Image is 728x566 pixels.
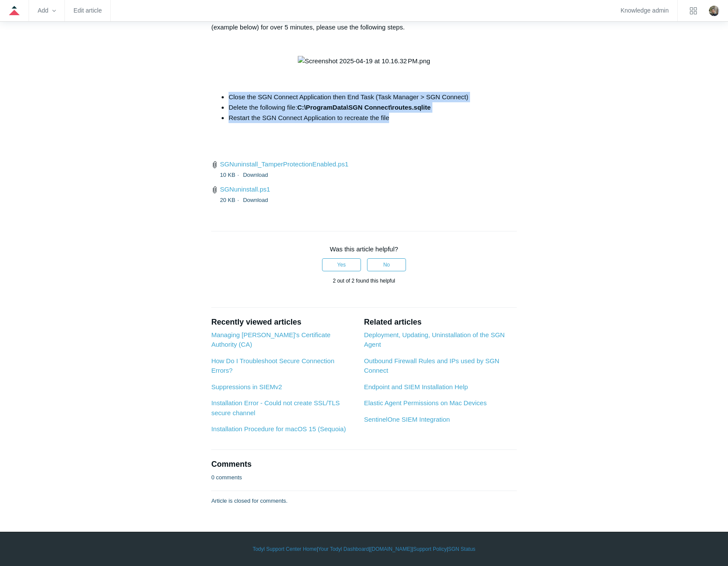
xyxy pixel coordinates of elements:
a: Managing [PERSON_NAME]'s Certificate Authority (CA) [211,331,330,348]
a: SGNuninstall_TamperProtectionEnabled.ps1 [220,160,348,168]
li: Delete the following file: [229,102,517,113]
a: Suppressions in SIEMv2 [211,383,282,390]
img: Screenshot 2025-04-19 at 10.16.32 PM.png [298,56,430,66]
a: Todyl Support Center Home [253,545,317,553]
a: Edit article [74,8,102,13]
a: Download [243,197,268,203]
a: Elastic Agent Permissions on Mac Devices [364,399,486,407]
a: Deployment, Updating, Uninstallation of the SGN Agent [364,331,505,348]
p: 0 comments [211,473,242,482]
a: Outbound Firewall Rules and IPs used by SGN Connect [364,357,499,374]
a: How Do I Troubleshoot Secure Connection Errors? [211,357,334,374]
zd-hc-trigger: Add [38,8,56,13]
zd-hc-trigger: Click your profile icon to open the profile menu [709,6,719,16]
a: [DOMAIN_NAME] [370,545,412,553]
a: Download [243,172,268,178]
div: | | | | [113,545,615,553]
a: SGN Status [448,545,475,553]
li: Close the SGN Connect Application then End Task (Task Manager > SGN Connect) [229,92,517,102]
a: Your Todyl Dashboard [318,545,369,553]
a: Knowledge admin [621,8,669,13]
span: 20 KB [220,197,241,203]
h2: Related articles [364,316,517,328]
button: This article was helpful [322,258,361,271]
a: SentinelOne SIEM Integration [364,416,450,423]
img: user avatar [709,6,719,16]
strong: C:\ProgramData\SGN Connect\routes.sqlite [297,104,431,111]
a: Installation Procedure for macOS 15 (Sequoia) [211,425,346,433]
span: Was this article helpful? [330,245,398,253]
h2: Recently viewed articles [211,316,355,328]
a: SGNuninstall.ps1 [220,185,270,193]
span: 10 KB [220,172,241,178]
button: This article was not helpful [367,258,406,271]
span: 2 out of 2 found this helpful [333,278,395,284]
a: Endpoint and SIEM Installation Help [364,383,468,390]
li: Restart the SGN Connect Application to recreate the file [229,113,517,123]
a: Support Policy [413,545,447,553]
p: Article is closed for comments. [211,497,287,505]
p: For Windows devices that have been showing the "Starting Up and Gathering Information..." message... [211,12,517,33]
a: Installation Error - Could not create SSL/TLS secure channel [211,399,340,416]
h2: Comments [211,459,517,470]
